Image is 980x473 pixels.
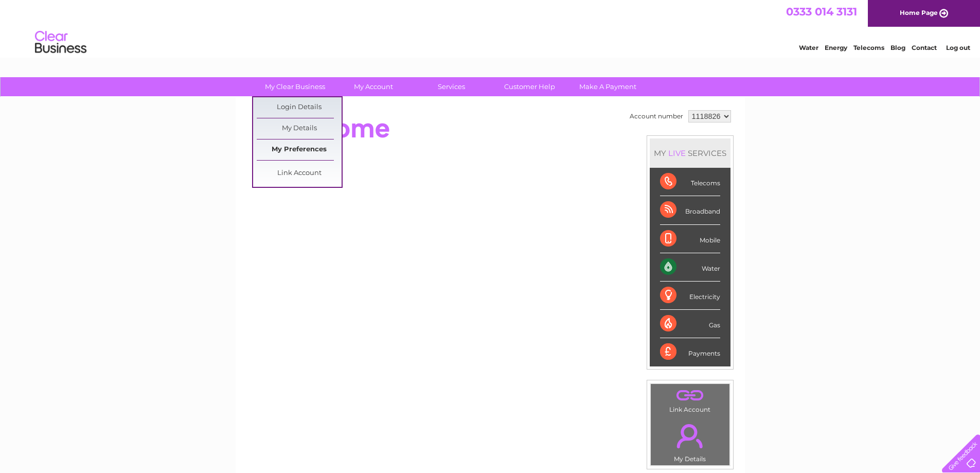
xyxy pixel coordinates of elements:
[660,338,720,366] div: Payments
[912,44,937,51] a: Contact
[650,415,730,466] td: My Details
[890,44,905,51] a: Blog
[257,163,342,184] a: Link Account
[565,77,650,96] a: Make A Payment
[660,196,720,224] div: Broadband
[853,44,884,51] a: Telecoms
[257,139,342,160] a: My Preferences
[627,108,686,125] td: Account number
[247,6,734,50] div: Clear Business is a trading name of Verastar Limited (registered in [GEOGRAPHIC_DATA] No. 3667643...
[946,44,970,51] a: Log out
[786,5,857,18] a: 0333 014 3131
[666,148,688,158] div: LIVE
[825,44,847,51] a: Energy
[653,418,727,454] a: .
[660,225,720,253] div: Mobile
[409,77,494,96] a: Services
[799,44,818,51] a: Water
[650,383,730,416] td: Link Account
[34,27,87,58] img: logo.png
[487,77,572,96] a: Customer Help
[660,168,720,196] div: Telecoms
[660,253,720,282] div: Water
[253,77,337,96] a: My Clear Business
[660,282,720,310] div: Electricity
[650,138,730,168] div: MY SERVICES
[257,118,342,139] a: My Details
[653,387,727,405] a: .
[331,77,416,96] a: My Account
[660,310,720,338] div: Gas
[257,97,342,118] a: Login Details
